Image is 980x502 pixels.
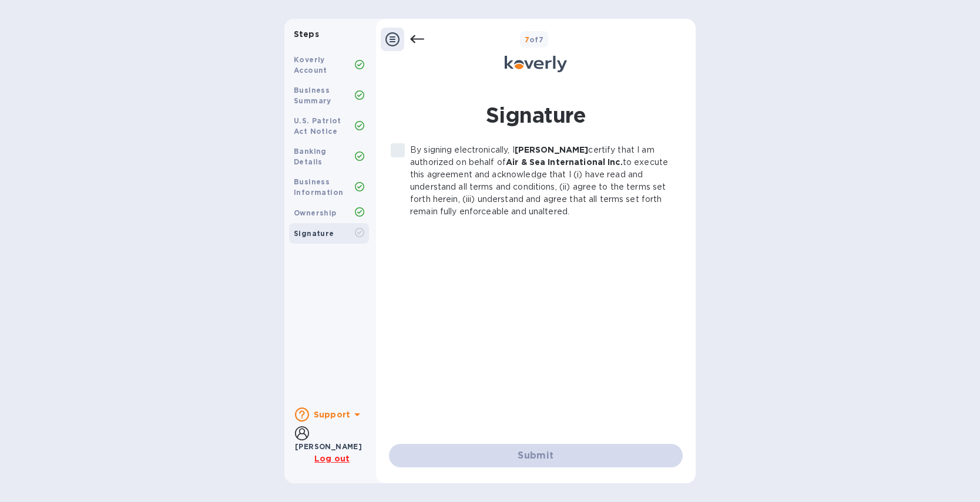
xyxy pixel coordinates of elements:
[410,144,673,218] p: By signing electronically, I certify that I am authorized on behalf of to execute this agreement ...
[525,35,529,44] span: 7
[314,454,350,463] u: Log out
[515,145,589,154] b: [PERSON_NAME]
[525,35,544,44] b: of 7
[294,116,341,136] b: U.S. Patriot Act Notice
[294,86,331,105] b: Business Summary
[506,157,623,167] b: Air & Sea International Inc.
[294,229,334,238] b: Signature
[295,442,362,451] b: [PERSON_NAME]
[717,30,980,502] iframe: Chat Widget
[294,208,337,217] b: Ownership
[294,147,327,166] b: Banking Details
[294,177,343,197] b: Business Information
[389,100,683,130] h1: Signature
[294,29,319,39] b: Steps
[314,410,350,419] b: Support
[294,55,327,75] b: Koverly Account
